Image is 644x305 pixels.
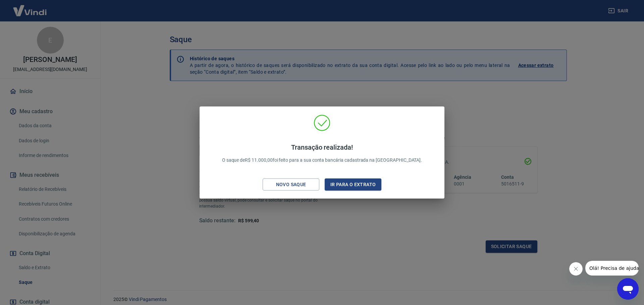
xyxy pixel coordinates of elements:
[222,143,422,151] h4: Transação realizada!
[4,5,56,10] span: Olá! Precisa de ajuda?
[263,178,319,191] button: Novo saque
[585,261,639,276] iframe: Mensagem da empresa
[268,180,314,189] div: Novo saque
[325,178,381,191] button: Ir para o extrato
[617,278,639,300] iframe: Botão para abrir a janela de mensagens
[569,262,583,276] iframe: Fechar mensagem
[222,143,422,164] p: O saque de R$ 11.000,00 foi feito para a sua conta bancária cadastrada na [GEOGRAPHIC_DATA].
